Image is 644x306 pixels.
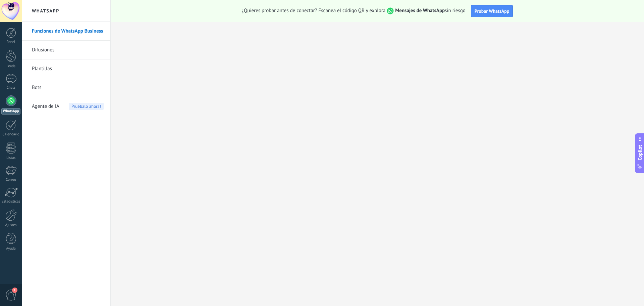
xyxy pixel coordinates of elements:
[1,200,21,204] div: Estadísticas
[471,5,513,17] button: Probar WhatsApp
[32,59,104,78] a: Plantillas
[32,78,104,97] a: Bots
[1,86,21,90] div: Chats
[32,97,59,116] span: Agente de IA
[22,59,110,78] li: Plantillas
[22,22,110,41] li: Funciones de WhatsApp Business
[395,7,445,14] strong: Mensajes de WhatsApp
[1,40,21,44] div: Panel
[1,132,21,137] div: Calendario
[242,7,466,14] span: ¿Quieres probar antes de conectar? Escanea el código QR y explora sin riesgo
[22,78,110,97] li: Bots
[12,288,17,293] span: 1
[22,41,110,59] li: Difusiones
[1,108,20,115] div: WhatsApp
[32,22,104,41] a: Funciones de WhatsApp Business
[69,103,104,110] span: Pruébalo ahora!
[1,223,21,227] div: Ajustes
[32,97,104,116] a: Agente de IAPruébalo ahora!
[475,8,509,14] span: Probar WhatsApp
[22,97,110,116] li: Agente de IA
[1,247,21,251] div: Ayuda
[1,64,21,69] div: Leads
[1,178,21,182] div: Correo
[32,41,104,59] a: Difusiones
[637,145,643,160] span: Copilot
[1,156,21,160] div: Listas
